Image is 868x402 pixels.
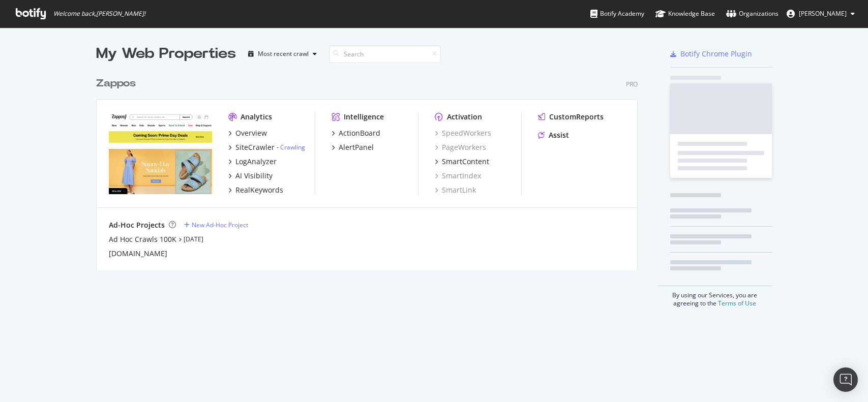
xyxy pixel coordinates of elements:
[590,9,644,19] div: Botify Academy
[277,143,305,151] div: -
[549,130,569,140] div: Assist
[235,128,267,138] div: Overview
[332,142,374,152] a: AlertPanel
[779,6,863,22] button: [PERSON_NAME]
[726,9,779,19] div: Organizations
[549,112,604,122] div: CustomReports
[241,112,272,122] div: Analytics
[329,45,441,63] input: Search
[96,44,236,64] div: My Web Properties
[339,128,380,138] div: ActionBoard
[435,157,489,167] a: SmartContent
[109,112,212,194] img: zappos.com
[228,171,273,181] a: AI Visibility
[244,46,321,62] button: Most recent crawl
[228,128,267,138] a: Overview
[109,220,165,230] div: Ad-Hoc Projects
[670,49,752,59] a: Botify Chrome Plugin
[435,142,486,152] a: PageWorkers
[799,9,847,18] span: Robert Avila
[447,112,482,122] div: Activation
[344,112,384,122] div: Intelligence
[96,64,646,270] div: grid
[657,286,772,307] div: By using our Services, you are agreeing to the
[53,10,145,18] span: Welcome back, [PERSON_NAME] !
[538,130,569,140] a: Assist
[680,49,752,59] div: Botify Chrome Plugin
[435,185,476,195] a: SmartLink
[109,234,176,244] a: Ad Hoc Crawls 100K
[332,128,380,138] a: ActionBoard
[435,128,491,138] a: SpeedWorkers
[442,157,489,167] div: SmartContent
[626,80,638,88] div: Pro
[258,51,309,57] div: Most recent crawl
[235,171,273,181] div: AI Visibility
[235,142,275,152] div: SiteCrawler
[192,221,248,229] div: New Ad-Hoc Project
[109,249,167,259] a: [DOMAIN_NAME]
[96,76,140,91] a: Zappos
[228,157,277,167] a: LogAnalyzer
[538,112,604,122] a: CustomReports
[184,235,203,243] a: [DATE]
[235,157,277,167] div: LogAnalyzer
[339,142,374,152] div: AlertPanel
[228,142,305,152] a: SiteCrawler- Crawling
[280,143,305,151] a: Crawling
[96,76,136,91] div: Zappos
[184,221,248,229] a: New Ad-Hoc Project
[718,299,756,307] a: Terms of Use
[833,367,858,392] div: Open Intercom Messenger
[228,185,283,195] a: RealKeywords
[435,171,481,181] a: SmartIndex
[235,185,283,195] div: RealKeywords
[655,9,715,19] div: Knowledge Base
